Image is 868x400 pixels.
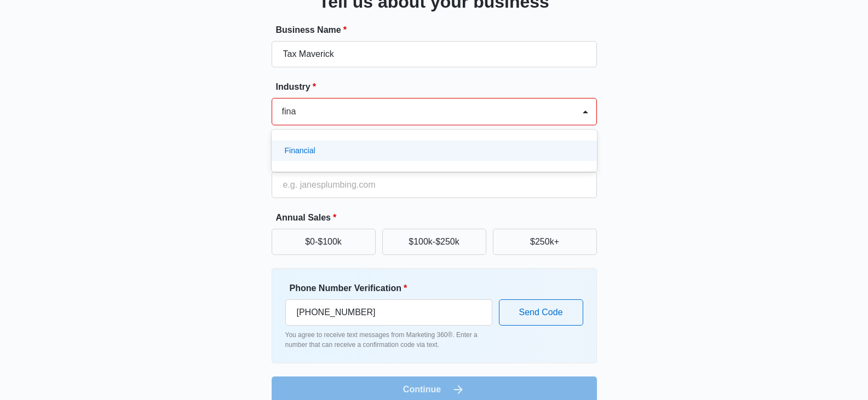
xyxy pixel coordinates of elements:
[290,282,497,295] label: Phone Number Verification
[276,24,601,37] label: Business Name
[382,229,486,255] button: $100k-$250k
[285,299,492,326] input: Ex. +1-555-555-5555
[276,80,601,94] label: Industry
[272,41,597,67] input: e.g. Jane's Plumbing
[272,229,376,255] button: $0-$100k
[285,145,315,156] p: Financial
[272,172,597,198] input: e.g. janesplumbing.com
[285,330,492,350] p: You agree to receive text messages from Marketing 360®. Enter a number that can receive a confirm...
[493,229,597,255] button: $250k+
[499,299,583,326] button: Send Code
[276,211,601,224] label: Annual Sales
